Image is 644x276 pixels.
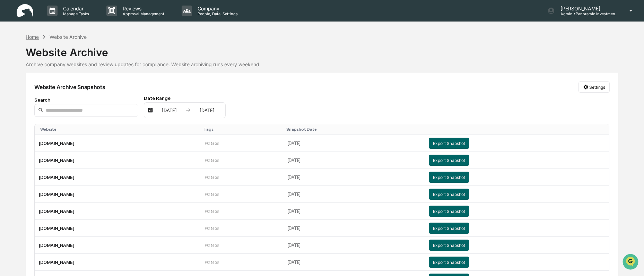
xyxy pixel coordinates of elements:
span: Attestations [57,87,86,94]
div: Toggle SortBy [286,127,422,132]
td: [DOMAIN_NAME] [35,152,201,169]
td: [DOMAIN_NAME] [35,254,201,271]
button: Export Snapshot [429,189,470,200]
td: [DOMAIN_NAME] [35,203,201,220]
span: No tags [205,192,219,197]
p: [PERSON_NAME] [555,6,619,11]
span: No tags [205,243,219,248]
button: Export Snapshot [429,257,470,268]
button: Export Snapshot [429,223,470,234]
span: No tags [205,141,219,146]
span: Preclearance [14,87,45,94]
span: No tags [205,158,219,163]
iframe: Open customer support [622,253,641,272]
td: [DATE] [284,220,425,237]
button: Export Snapshot [429,240,470,251]
p: Calendar [58,6,93,11]
td: [DOMAIN_NAME] [35,220,201,237]
p: Company [192,6,241,11]
a: 🖐️Preclearance [4,85,47,97]
td: [DOMAIN_NAME] [35,135,201,152]
div: 🔎 [7,101,12,107]
td: [DOMAIN_NAME] [35,186,201,203]
div: [DATE] [155,107,184,113]
a: Powered byPylon [49,117,84,123]
div: [DATE] [192,107,222,113]
span: Data Lookup [14,101,44,107]
td: [DATE] [284,152,425,169]
td: [DATE] [284,186,425,203]
button: Start new chat [118,55,126,63]
td: [DATE] [284,203,425,220]
button: Export Snapshot [429,206,470,217]
td: [DOMAIN_NAME] [35,237,201,254]
a: 🔎Data Lookup [4,98,46,110]
div: Start new chat [24,53,114,60]
div: Toggle SortBy [430,127,607,132]
span: No tags [205,175,219,180]
span: No tags [205,260,219,265]
div: Search [34,97,138,103]
p: Admin • Panoramic Investment Advisors [555,11,619,16]
td: [DATE] [284,237,425,254]
td: [DATE] [284,254,425,271]
button: Export Snapshot [429,155,470,166]
div: Date Range [144,95,226,101]
td: [DATE] [284,169,425,186]
div: We're available if you need us! [24,60,88,66]
img: 1746055101610-c473b297-6a78-478c-a979-82029cc54cd1 [7,53,19,66]
div: Archive company websites and review updates for compliance. Website archiving runs every weekend [26,61,618,67]
p: Approval Management [117,11,168,16]
td: [DOMAIN_NAME] [35,169,201,186]
div: Home [26,34,39,40]
span: No tags [205,226,219,231]
button: Export Snapshot [429,172,470,183]
span: Pylon [69,118,84,123]
div: 🗄️ [50,88,56,94]
span: No tags [205,209,219,214]
img: arrow right [185,107,191,113]
p: Manage Tasks [58,11,93,16]
img: calendar [148,107,153,113]
div: Toggle SortBy [40,127,198,132]
td: [DATE] [284,135,425,152]
a: 🗄️Attestations [47,85,89,97]
div: Toggle SortBy [204,127,281,132]
img: logo [17,4,33,18]
div: Website Archive [26,41,618,59]
div: 🖐️ [7,88,12,94]
button: Settings [578,81,610,93]
button: Export Snapshot [429,138,470,149]
div: Website Archive [50,34,87,40]
p: How can we help? [7,15,126,26]
div: Website Archive Snapshots [34,84,105,90]
p: People, Data, Settings [192,11,241,16]
p: Reviews [117,6,168,11]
